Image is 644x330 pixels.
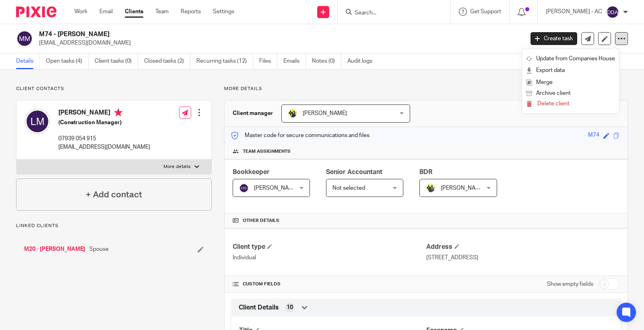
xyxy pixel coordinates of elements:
span: 10 [287,303,293,312]
p: More details [163,164,190,170]
p: [STREET_ADDRESS] [426,254,619,262]
span: BDR [419,169,432,175]
a: Update from Companies House [526,53,615,65]
p: Individual [233,254,426,262]
span: Team assignments [243,148,291,155]
img: svg%3E [16,30,33,47]
a: Emails [283,53,306,69]
a: Settings [213,8,234,16]
a: Email [99,8,113,16]
span: Delete client [537,101,570,107]
p: Client contacts [16,86,212,92]
a: Audit logs [347,53,378,69]
a: Client tasks (0) [95,53,138,69]
a: Merge [526,77,615,88]
input: Search [354,10,426,17]
p: [EMAIL_ADDRESS][DOMAIN_NAME] [58,143,150,151]
a: Create task [530,32,577,45]
span: Senior Accountant [326,169,382,175]
a: Clients [125,8,143,16]
span: Spouse [89,245,109,253]
span: Bookkeeper [233,169,270,175]
a: Closed tasks (2) [144,53,190,69]
img: Pixie [16,6,56,17]
a: Team [155,8,169,16]
h2: M74 - [PERSON_NAME] [39,30,423,39]
span: Get Support [470,9,501,14]
span: [PERSON_NAME] [441,185,485,191]
p: [PERSON_NAME] - AC [546,8,602,16]
p: Master code for secure communications and files [231,131,369,139]
a: Export data [526,65,615,76]
span: Client Details [239,303,279,312]
i: Primary [114,109,122,117]
img: Bobo-Starbridge%201.jpg [288,109,297,118]
span: [PERSON_NAME] [303,111,347,116]
label: Show empty fields [547,280,593,288]
button: Delete client [526,99,615,109]
h4: + Add contact [86,189,142,201]
button: Archive client [526,88,615,99]
a: Notes (0) [312,53,341,69]
a: Reports [181,8,201,16]
h5: (Construction Manager) [58,119,150,127]
p: Linked clients [16,223,212,229]
h4: CUSTOM FIELDS [233,281,426,287]
p: More details [224,86,628,92]
span: Not selected [332,185,365,191]
p: [EMAIL_ADDRESS][DOMAIN_NAME] [39,39,518,47]
span: [PERSON_NAME] [254,185,298,191]
span: Other details [243,217,279,224]
a: Recurring tasks (12) [196,53,253,69]
h3: Client manager [233,109,273,117]
div: M74 [588,131,599,140]
a: Files [259,53,277,69]
img: Dennis-Starbridge.jpg [426,183,436,193]
img: svg%3E [239,183,249,193]
h4: Client type [233,243,426,251]
a: M20 - [PERSON_NAME] [24,245,85,253]
h4: Address [426,243,619,251]
img: svg%3E [25,109,50,134]
a: Work [74,8,87,16]
a: Open tasks (4) [46,53,89,69]
a: Details [16,53,40,69]
h4: [PERSON_NAME] [58,109,150,119]
img: svg%3E [606,6,619,18]
p: 07939 054 915 [58,135,150,143]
